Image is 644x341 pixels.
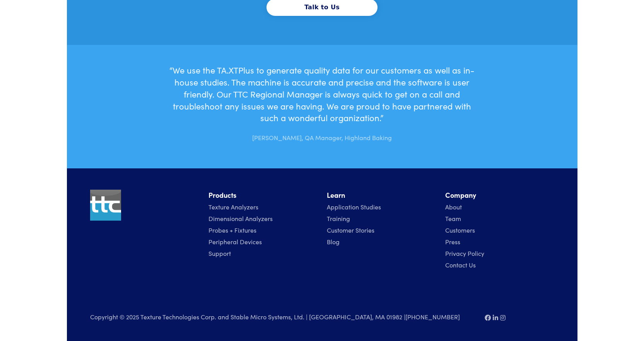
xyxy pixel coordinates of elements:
[327,237,340,246] a: Blog
[208,249,231,257] a: Support
[327,190,436,201] li: Learn
[445,202,462,211] a: About
[208,202,258,211] a: Texture Analyzers
[327,202,381,211] a: Application Studies
[327,214,350,223] a: Training
[168,64,476,124] h6: “We use the TA.XTPlus to generate quality data for our customers as well as in-house studies. The...
[208,190,318,201] li: Products
[405,312,460,321] a: [PHONE_NUMBER]
[90,190,121,221] img: ttc_logo_1x1_v1.0.png
[445,190,554,201] li: Company
[445,214,461,223] a: Team
[208,226,256,234] a: Probes + Fixtures
[208,237,262,246] a: Peripheral Devices
[90,312,475,322] p: Copyright © 2025 Texture Technologies Corp. and Stable Micro Systems, Ltd. | [GEOGRAPHIC_DATA], M...
[445,237,460,246] a: Press
[445,249,484,257] a: Privacy Policy
[168,127,476,143] p: [PERSON_NAME], QA Manager, Highland Baking
[208,214,273,223] a: Dimensional Analyzers
[327,226,374,234] a: Customer Stories
[445,260,476,269] a: Contact Us
[445,226,475,234] a: Customers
